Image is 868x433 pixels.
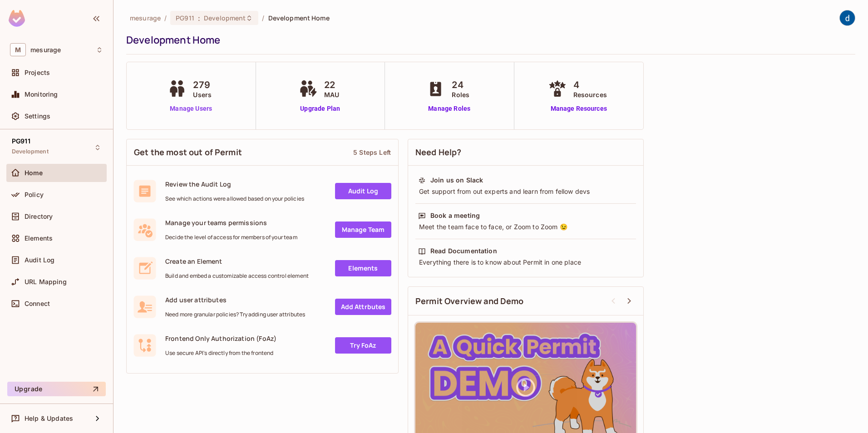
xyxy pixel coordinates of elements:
[166,104,216,113] a: Manage Users
[430,211,480,220] div: Book a meeting
[25,169,43,177] span: Home
[12,138,30,145] span: PG911
[452,90,469,99] span: Roles
[573,90,607,99] span: Resources
[335,221,391,238] a: Manage Team
[126,33,851,47] div: Development Home
[9,10,25,27] img: SReyMgAAAABJRU5ErkJggg==
[25,213,53,220] span: Directory
[7,382,106,396] button: Upgrade
[25,235,53,242] span: Elements
[418,187,633,196] div: Get support from out experts and learn from fellow devs
[324,78,339,92] span: 22
[165,311,305,318] span: Need more granular policies? Try adding user attributes
[418,222,633,231] div: Meet the team face to face, or Zoom to Zoom 😉
[335,299,391,315] a: Add Attrbutes
[25,278,67,285] span: URL Mapping
[193,90,212,99] span: Users
[25,256,54,264] span: Audit Log
[30,46,61,54] span: Workspace: mesurage
[418,258,633,267] div: Everything there is to know about Permit in one place
[165,334,276,343] span: Frontend Only Authorization (FoAz)
[25,91,58,98] span: Monitoring
[415,295,524,307] span: Permit Overview and Demo
[176,14,194,22] span: PG911
[430,246,497,256] div: Read Documentation
[165,272,309,280] span: Build and embed a customizable access control element
[452,78,469,92] span: 24
[353,148,391,157] div: 5 Steps Left
[546,104,612,113] a: Manage Resources
[335,260,391,276] a: Elements
[335,337,391,354] a: Try FoAz
[165,195,304,202] span: See which actions were allowed based on your policies
[573,78,607,92] span: 4
[25,300,50,307] span: Connect
[415,147,462,158] span: Need Help?
[335,183,391,199] a: Audit Log
[25,191,44,198] span: Policy
[430,176,483,185] div: Join us on Slack
[204,14,246,22] span: Development
[193,78,212,92] span: 279
[324,90,339,99] span: MAU
[165,218,297,227] span: Manage your teams permissions
[12,148,49,155] span: Development
[262,14,264,22] li: /
[197,15,201,22] span: :
[165,234,297,241] span: Decide the level of access for members of your team
[424,104,474,113] a: Manage Roles
[130,14,161,22] span: the active workspace
[165,349,276,357] span: Use secure API's directly from the frontend
[165,257,309,266] span: Create an Element
[165,295,305,304] span: Add user attributes
[840,10,855,25] img: dev 911gcl
[268,14,330,22] span: Development Home
[134,147,242,158] span: Get the most out of Permit
[10,43,26,56] span: M
[165,180,304,188] span: Review the Audit Log
[25,69,50,76] span: Projects
[25,113,50,120] span: Settings
[25,415,73,422] span: Help & Updates
[297,104,344,113] a: Upgrade Plan
[164,14,167,22] li: /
